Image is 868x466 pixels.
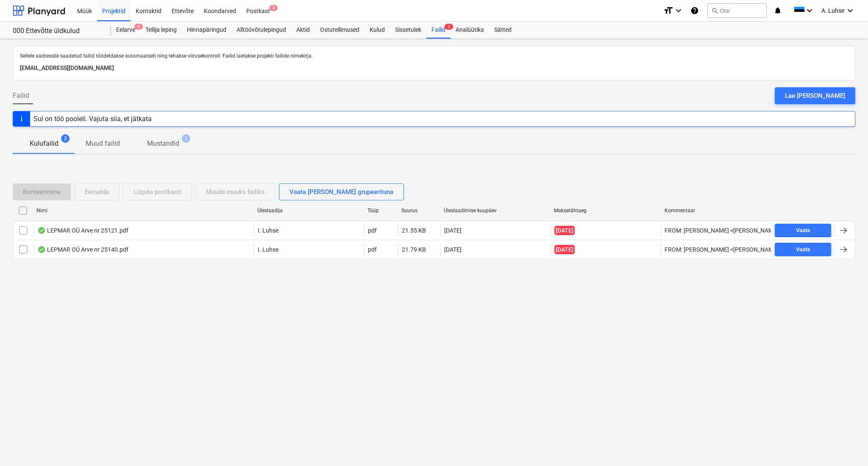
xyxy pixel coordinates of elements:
[445,24,453,30] span: 2
[451,22,489,39] a: Analüütika
[402,227,426,234] div: 21.55 KB
[37,227,46,234] div: Andmed failist loetud
[140,22,182,39] a: Tellija leping
[20,63,848,73] p: [EMAIL_ADDRESS][DOMAIN_NAME]
[315,22,364,39] a: Ostutellimused
[775,224,831,237] button: Vaata
[773,6,782,16] i: notifications
[231,22,291,39] a: Alltöövõtulepingud
[426,22,451,39] div: Failid
[33,115,152,123] div: Sul on töö pooleli. Vajuta siia, et jätkata
[554,226,575,235] span: [DATE]
[37,246,46,253] div: Andmed failist loetud
[269,5,278,11] span: 3
[796,226,810,236] div: Vaata
[13,91,29,101] span: Failid
[279,183,404,200] button: Vaata [PERSON_NAME] grupeerituna
[111,22,140,39] div: Eelarve
[368,246,377,253] div: pdf
[147,139,179,149] p: Mustandid
[821,7,844,14] span: A. Luhse
[826,425,868,466] iframe: Chat Widget
[707,3,767,18] button: Otsi
[775,87,855,104] button: Lae [PERSON_NAME]
[402,246,426,253] div: 21.79 KB
[291,22,315,39] a: Aktid
[111,22,140,39] a: Eelarve6
[258,245,278,254] p: I. Luhse
[86,139,120,149] p: Muud failid
[826,425,868,466] div: Vestlusvidin
[367,208,395,214] div: Tüüp
[30,139,58,149] p: Kulufailid
[364,22,390,39] a: Kulud
[489,22,517,39] a: Sätted
[785,90,845,101] div: Lae [PERSON_NAME]
[258,226,278,235] p: I. Luhse
[182,134,190,143] span: 1
[673,6,684,16] i: keyboard_arrow_down
[775,243,831,256] button: Vaata
[804,6,815,16] i: keyboard_arrow_down
[711,7,718,14] span: search
[368,227,377,234] div: pdf
[401,208,437,214] div: Suurus
[663,6,673,16] i: format_size
[134,24,143,30] span: 6
[554,245,575,254] span: [DATE]
[37,227,128,234] div: LEPMAR OÜ Arve nr 25121.pdf
[845,6,855,16] i: keyboard_arrow_down
[20,53,848,60] p: Sellele aadressile saadetud failid töödeldakse automaatselt ning tehakse viirusekontroll. Failid ...
[554,208,657,214] div: Maksetähtaeg
[444,208,547,214] div: Üleslaadimise kuupäev
[426,22,451,39] a: Failid2
[444,246,462,253] div: [DATE]
[13,27,101,36] div: 000 Ettevõtte üldkulud
[390,22,426,39] a: Sissetulek
[796,245,810,255] div: Vaata
[37,246,128,253] div: LEPMAR OÜ Arve nr 25140.pdf
[36,208,250,214] div: Nimi
[182,22,231,39] a: Hinnapäringud
[665,208,768,214] div: Kommentaar
[61,134,70,143] span: 2
[289,186,393,197] div: Vaata [PERSON_NAME] grupeerituna
[444,227,462,234] div: [DATE]
[690,6,699,16] i: Abikeskus
[257,208,361,214] div: Üleslaadija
